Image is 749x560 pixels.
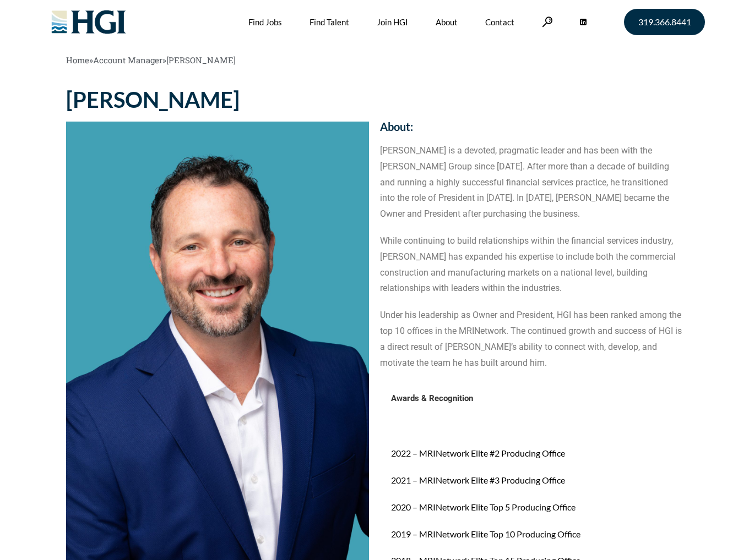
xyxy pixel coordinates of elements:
p: [PERSON_NAME] is a devoted, pragmatic leader and has been with the [PERSON_NAME] Group since [DAT... [380,143,683,222]
p: 2022 – MRINetwork Elite #2 Producing Office [391,446,672,462]
p: 2020 – MRINetwork Elite Top 5 Producing Office [391,499,672,515]
h2: Contact: [380,89,683,100]
p: 2019 – MRINetwork Elite Top 10 Producing Office [391,526,672,542]
p: Under his leadership as Owner and President, HGI has been ranked among the top 10 offices in the ... [380,308,683,371]
p: While continuing to build relationships within the financial services industry, [PERSON_NAME] has... [380,233,683,297]
p: 2021 – MRINetwork Elite #3 Producing Office [391,473,672,488]
a: Account Manager [93,54,162,65]
a: 319.366.8441 [624,9,705,35]
h4: Awards & Recognition [391,393,672,408]
h2: About: [380,121,683,132]
span: 319.366.8441 [638,18,691,26]
span: » » [66,54,236,65]
a: Home [66,54,89,65]
span: [PERSON_NAME] [166,54,236,65]
h1: [PERSON_NAME] [66,89,369,111]
a: Search [542,17,553,27]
